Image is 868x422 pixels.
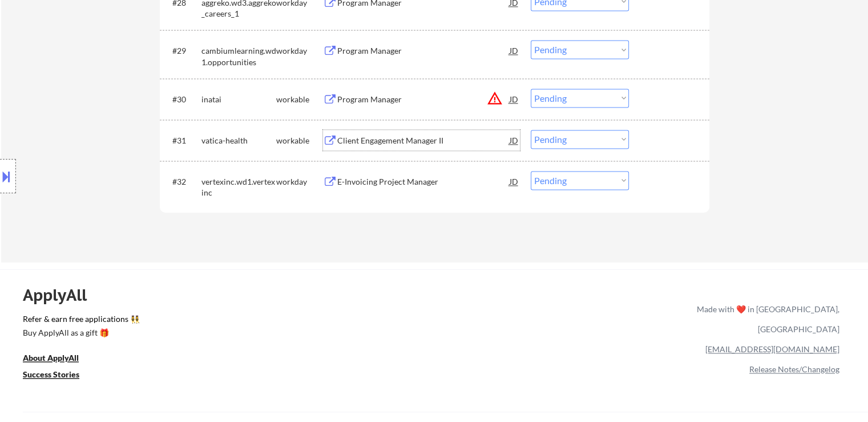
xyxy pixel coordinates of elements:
[23,369,79,379] u: Success Stories
[487,90,503,106] button: warning_amber
[276,94,323,105] div: workable
[23,327,137,341] a: Buy ApplyAll as a gift 🎁
[201,176,276,198] div: vertexinc.wd1.vertexinc
[692,299,839,339] div: Made with ❤️ in [GEOGRAPHIC_DATA], [GEOGRAPHIC_DATA]
[276,176,323,188] div: workday
[23,353,79,363] u: About ApplyAll
[337,135,510,146] div: Client Engagement Manager II
[705,344,839,354] a: [EMAIL_ADDRESS][DOMAIN_NAME]
[201,45,276,67] div: cambiumlearning.wd1.opportunities
[337,176,510,188] div: E-Invoicing Project Manager
[23,329,137,337] div: Buy ApplyAll as a gift 🎁
[172,45,192,57] div: #29
[23,285,100,305] div: ApplyAll
[276,135,323,146] div: workable
[508,171,520,192] div: JD
[508,89,520,109] div: JD
[23,352,95,367] a: About ApplyAll
[337,45,510,57] div: Program Manager
[23,369,95,383] a: Success Stories
[201,135,276,146] div: vatica-health
[508,130,520,150] div: JD
[508,40,520,61] div: JD
[201,94,276,105] div: inatai
[337,94,510,105] div: Program Manager
[276,45,323,57] div: workday
[23,315,458,327] a: Refer & earn free applications 👯‍♀️
[749,364,839,374] a: Release Notes/Changelog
